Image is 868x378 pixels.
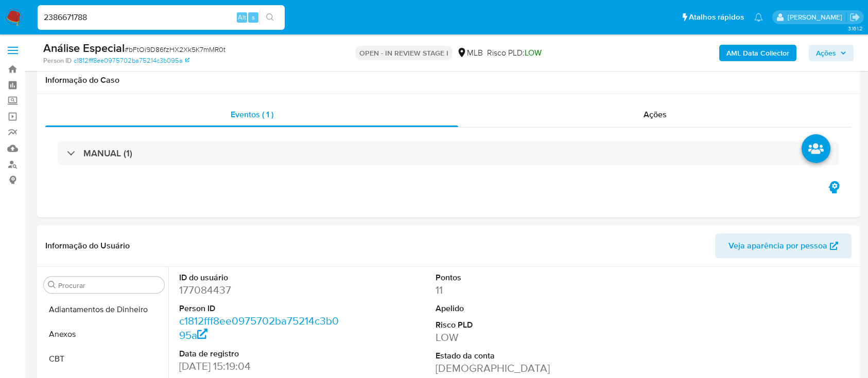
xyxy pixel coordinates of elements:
[43,56,72,65] b: Person ID
[849,12,860,23] a: Sair
[38,11,285,24] input: Pesquise usuários ou casos...
[436,272,596,283] dt: Pontos
[45,75,852,85] h1: Informação do Caso
[259,10,281,25] button: search-icon
[74,56,189,65] a: c1812fff8ee0975702ba75214c3b095a
[689,12,744,23] span: Atalhos rápidos
[125,44,225,55] span: # bFtOi9D86fzHX2Xk5K7mMR0t
[436,283,596,297] dd: 11
[179,359,340,373] dd: [DATE] 15:19:04
[238,12,246,22] span: Alt
[436,350,596,362] dt: Estado da conta
[457,47,483,59] div: MLB
[644,109,667,120] span: Ações
[726,45,789,61] b: AML Data Collector
[355,46,453,60] p: OPEN - IN REVIEW STAGE I
[754,13,763,22] a: Notificações
[179,272,340,283] dt: ID do usuário
[788,12,846,22] p: laisa.felismino@mercadolivre.com
[728,233,827,258] span: Veja aparência por pessoa
[436,361,596,375] dd: [DEMOGRAPHIC_DATA]
[719,45,796,61] button: AML Data Collector
[231,109,273,120] span: Eventos ( 1 )
[45,241,130,251] h1: Informação do Usuário
[40,322,168,347] button: Anexos
[179,283,340,297] dd: 177084437
[436,319,596,331] dt: Risco PLD
[525,47,542,59] span: LOW
[179,313,339,343] a: c1812fff8ee0975702ba75214c3b095a
[83,148,132,159] h3: MANUAL (1)
[179,303,340,314] dt: Person ID
[58,281,160,290] input: Procurar
[179,348,340,359] dt: Data de registro
[48,281,56,289] button: Procurar
[487,47,542,59] span: Risco PLD:
[436,303,596,314] dt: Apelido
[40,297,168,322] button: Adiantamentos de Dinheiro
[252,12,255,22] span: s
[809,45,854,61] button: Ações
[40,347,168,371] button: CBT
[715,233,852,258] button: Veja aparência por pessoa
[436,330,596,345] dd: LOW
[43,40,125,56] b: Análise Especial
[816,45,836,61] span: Ações
[58,141,839,165] div: MANUAL (1)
